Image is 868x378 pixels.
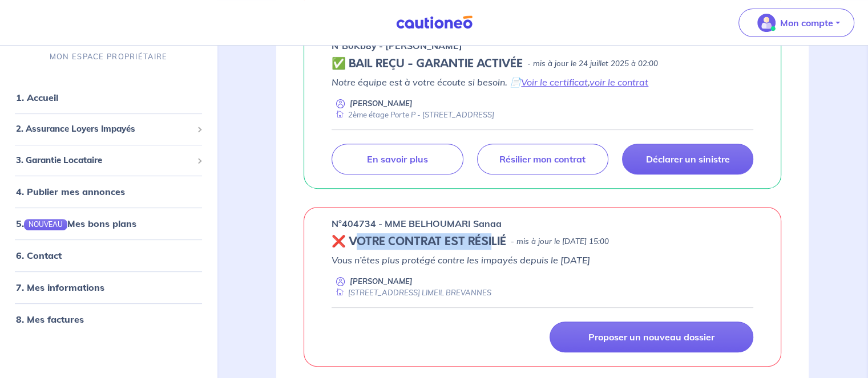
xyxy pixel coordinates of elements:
p: Mon compte [780,16,833,30]
div: 2. Assurance Loyers Impayés [5,118,212,140]
span: 3. Garantie Locataire [16,154,192,167]
div: 4. Publier mes annonces [5,180,212,203]
span: 2. Assurance Loyers Impayés [16,123,192,136]
p: MON ESPACE PROPRIÉTAIRE [50,51,167,62]
a: Résilier mon contrat [477,144,608,174]
p: Notre équipe est à votre écoute si besoin. 📄 , [332,75,753,89]
div: 1. Accueil [5,86,212,109]
a: Voir le certificat [521,76,588,88]
p: En savoir plus [367,153,427,165]
p: [PERSON_NAME] [350,98,413,109]
a: 8. Mes factures [16,314,84,326]
p: n°404734 - MME BELHOUMARI Sanaa [332,217,502,230]
a: 7. Mes informations [16,282,104,294]
a: 4. Publier mes annonces [16,186,125,197]
button: illu_account_valid_menu.svgMon compte [738,9,854,37]
div: 3. Garantie Locataire [5,149,212,172]
div: [STREET_ADDRESS] LIMEIL BREVANNES [332,287,491,298]
p: - mis à jour le 24 juillet 2025 à 02:00 [527,58,658,70]
h5: ✅ BAIL REÇU - GARANTIE ACTIVÉE [332,57,523,71]
img: Cautioneo [391,15,477,30]
div: 2ème étage Porte P - [STREET_ADDRESS] [332,109,494,120]
a: 1. Accueil [16,92,58,103]
div: 7. Mes informations [5,277,212,299]
div: 6. Contact [5,245,212,267]
p: Proposer un nouveau dossier [588,331,714,343]
div: 8. Mes factures [5,308,212,331]
img: illu_account_valid_menu.svg [757,14,776,32]
p: Déclarer un sinistre [645,153,729,165]
a: En savoir plus [332,144,463,174]
p: Vous n’êtes plus protégé contre les impayés depuis le [DATE] [332,253,753,267]
a: Proposer un nouveau dossier [550,322,753,352]
a: voir le contrat [590,76,648,88]
div: 5.NOUVEAUMes bons plans [5,212,212,235]
p: [PERSON_NAME] [350,276,413,287]
a: 6. Contact [16,250,62,262]
p: n°B0Kb8y - [PERSON_NAME] [332,39,462,52]
p: - mis à jour le [DATE] 15:00 [511,236,609,247]
p: Résilier mon contrat [499,153,586,165]
a: 5.NOUVEAUMes bons plans [16,218,136,229]
h5: ❌ VOTRE CONTRAT EST RÉSILIÉ [332,235,506,249]
a: Déclarer un sinistre [622,144,753,174]
div: state: REVOKED, Context: ,MAYBE-CERTIFICATE,,LESSOR-DOCUMENTS,IS-ODEALIM [332,235,753,249]
div: state: CONTRACT-VALIDATED, Context: NEW,MAYBE-CERTIFICATE,ALONE,LESSOR-DOCUMENTS [332,57,753,71]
